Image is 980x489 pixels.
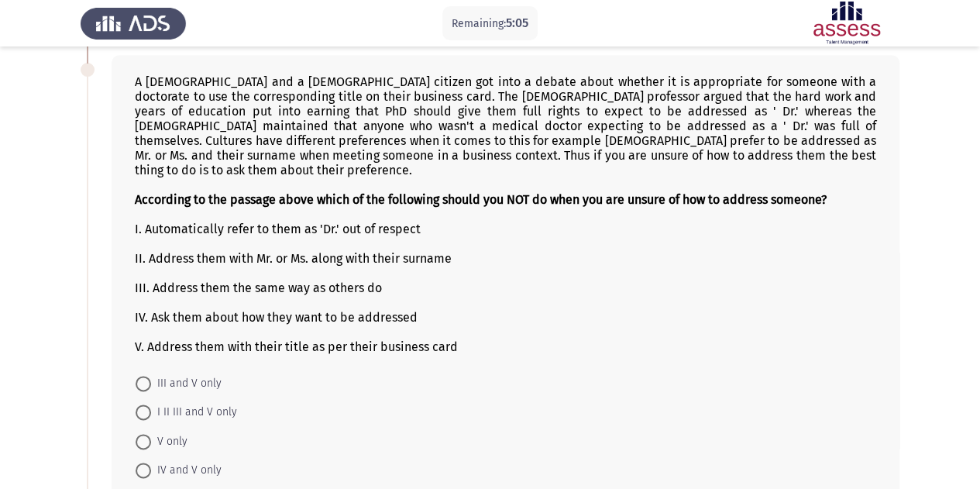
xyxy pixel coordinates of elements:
div: I. Automatically refer to them as 'Dr.' out of respect [135,222,876,236]
p: Remaining: [452,14,528,33]
div: A [DEMOGRAPHIC_DATA] and a [DEMOGRAPHIC_DATA] citizen got into a debate about whether it is appro... [135,74,876,354]
span: III and V only [151,374,222,393]
div: IV. Ask them about how they want to be addressed [135,310,876,325]
b: According to the passage above which of the following should you NOT do when you are unsure of ho... [135,192,827,207]
img: Assessment logo of ASSESS English Language Assessment (3 Module) (Ad - IB) [794,2,899,45]
span: IV and V only [151,461,222,480]
img: Assess Talent Management logo [81,2,186,45]
div: II. Address them with Mr. or Ms. along with their surname [135,251,876,266]
span: I II III and V only [151,403,237,422]
span: V only [151,432,187,451]
div: V. Address them with their title as per their business card [135,339,876,354]
span: 5:05 [506,15,528,30]
div: III. Address them the same way as others do [135,281,876,295]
